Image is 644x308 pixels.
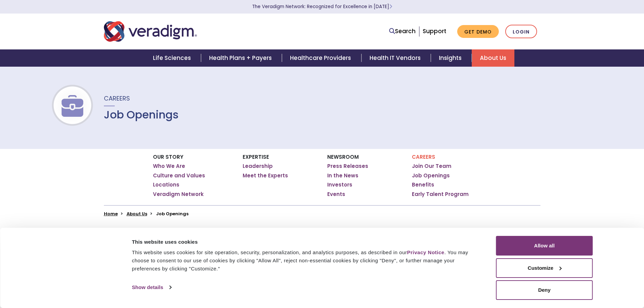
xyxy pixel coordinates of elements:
a: Life Sciences [145,49,201,67]
a: Events [327,191,345,198]
button: Allow all [496,236,593,256]
a: Investors [327,181,352,188]
a: Benefits [412,181,434,188]
div: This website uses cookies [132,238,481,246]
a: Healthcare Providers [282,49,361,67]
div: This website uses cookies for site operation, security, personalization, and analytics purposes, ... [132,248,481,273]
a: Search [389,27,416,36]
a: Home [104,211,118,217]
a: Locations [153,181,179,188]
a: Insights [431,49,472,67]
img: Veradigm logo [104,20,197,43]
a: Support [423,27,446,35]
span: Careers [104,94,130,103]
a: About Us [127,211,147,217]
button: Customize [496,258,593,278]
a: Join Our Team [412,163,451,170]
a: Culture and Values [153,172,205,179]
a: Get Demo [457,25,499,38]
a: Early Talent Program [412,191,469,198]
h1: Job Openings [104,108,179,121]
a: Veradigm Network [153,191,204,198]
span: Learn More [389,3,392,10]
a: In the News [327,172,358,179]
button: Deny [496,280,593,300]
a: Privacy Notice [407,249,444,255]
a: The Veradigm Network: Recognized for Excellence in [DATE]Learn More [252,3,392,10]
a: About Us [472,49,514,67]
a: Who We Are [153,163,185,170]
a: Job Openings [412,172,450,179]
a: Health IT Vendors [361,49,431,67]
a: Health Plans + Payers [201,49,282,67]
a: Press Releases [327,163,368,170]
a: Meet the Experts [243,172,288,179]
a: Show details [132,282,171,292]
a: Leadership [243,163,273,170]
a: Login [505,25,537,39]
